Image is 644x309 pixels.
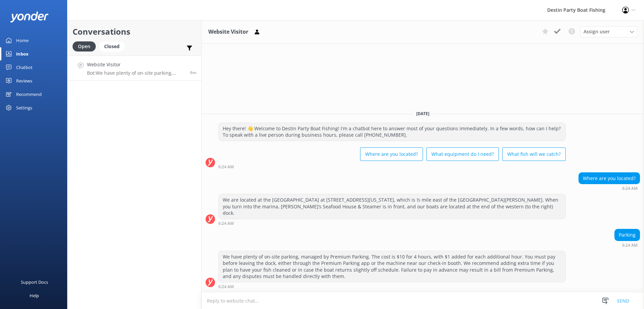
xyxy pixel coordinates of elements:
[615,229,640,241] div: Parking
[580,26,637,37] div: Assign User
[502,147,566,161] button: What fish will we catch?
[21,275,48,289] div: Support Docs
[10,11,49,23] img: yonder-white-logo.png
[73,42,99,50] a: Open
[218,221,234,226] strong: 6:24 AM
[30,289,39,302] div: Help
[218,285,234,289] strong: 6:24 AM
[16,47,29,61] div: Inbox
[579,173,640,184] div: Where are you located?
[16,88,42,101] div: Recommend
[87,61,185,68] h4: Website Visitor
[219,251,565,282] div: We have plenty of on-site parking, managed by Premium Parking. The cost is $10 for 4 hours, with ...
[622,243,638,247] strong: 6:24 AM
[218,221,566,226] div: Oct 08 2025 06:24am (UTC -05:00) America/Cancun
[73,41,96,52] div: Open
[426,147,499,161] button: What equipment do I need?
[219,123,565,141] div: Hey there! 👋 Welcome to Destin Party Boat Fishing! I'm a chatbot here to answer most of your ques...
[218,164,566,169] div: Oct 08 2025 06:24am (UTC -05:00) America/Cancun
[73,25,196,38] h2: Conversations
[68,56,201,81] a: Website VisitorBot:We have plenty of on-site parking, managed by Premium Parking. The cost is $10...
[412,111,433,116] span: [DATE]
[16,74,32,88] div: Reviews
[87,70,185,76] p: Bot: We have plenty of on-site parking, managed by Premium Parking. The cost is $10 for 4 hours, ...
[218,165,234,169] strong: 6:24 AM
[208,28,248,36] h3: Website Visitor
[584,28,610,35] span: Assign user
[360,147,423,161] button: Where are you located?
[16,101,32,114] div: Settings
[99,42,128,50] a: Closed
[218,284,566,289] div: Oct 08 2025 06:24am (UTC -05:00) America/Cancun
[16,61,33,74] div: Chatbot
[219,194,565,219] div: We are located at the [GEOGRAPHIC_DATA] at [STREET_ADDRESS][US_STATE], which is ½ mile east of th...
[622,186,638,191] strong: 6:24 AM
[190,70,196,75] span: Oct 08 2025 06:24am (UTC -05:00) America/Cancun
[16,34,29,47] div: Home
[578,186,640,191] div: Oct 08 2025 06:24am (UTC -05:00) America/Cancun
[614,243,640,247] div: Oct 08 2025 06:24am (UTC -05:00) America/Cancun
[99,41,125,52] div: Closed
